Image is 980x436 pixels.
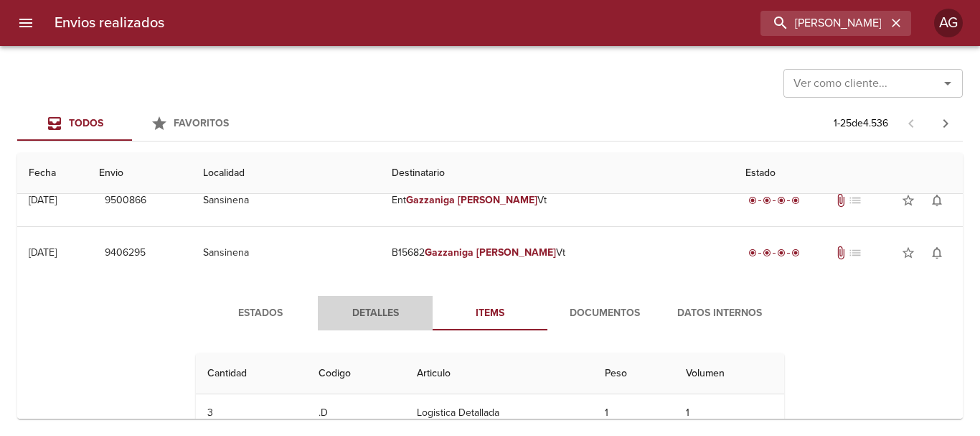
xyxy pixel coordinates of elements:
div: AG [934,9,963,37]
span: 9406295 [105,244,146,262]
th: Destinatario [380,153,734,194]
span: No tiene pedido asociado [848,246,862,260]
button: menu [9,6,43,40]
em: [PERSON_NAME] [458,194,537,206]
div: Tabs detalle de guia [203,296,777,330]
td: .D [307,394,405,432]
td: Logistica Detallada [405,394,593,432]
button: Activar notificaciones [923,186,951,215]
span: radio_button_checked [791,249,800,257]
h6: Envios realizados [55,11,164,34]
div: [DATE] [29,246,57,259]
span: Pagina anterior [894,116,928,130]
button: 9406295 [99,240,151,266]
span: Documentos [556,305,654,323]
td: Sansinena [192,175,380,226]
th: Volumen [674,353,784,394]
td: 3 [196,394,307,432]
div: [DATE] [29,194,57,206]
th: Articulo [405,353,593,394]
button: 9500866 [99,187,152,214]
span: Detalles [326,305,424,323]
th: Localidad [192,153,380,194]
th: Estado [734,153,963,194]
span: Datos Internos [671,305,768,323]
div: Entregado [745,246,803,260]
em: Gazzaniga [406,194,455,206]
span: No tiene pedido asociado [848,193,862,208]
button: Agregar a favoritos [894,238,923,267]
button: Abrir [938,73,958,93]
td: 1 [674,394,784,432]
span: notifications_none [930,193,944,208]
th: Cantidad [196,353,307,394]
span: radio_button_checked [763,249,771,257]
span: radio_button_checked [777,196,786,205]
span: 9500866 [105,192,146,210]
em: [PERSON_NAME] [476,246,556,259]
span: radio_button_checked [748,249,757,257]
span: Estados [212,305,309,323]
span: radio_button_checked [763,196,771,205]
th: Fecha [17,153,88,194]
th: Envio [88,153,192,194]
div: Tabs Envios [17,106,247,141]
span: star_border [901,193,915,208]
th: Peso [593,353,674,394]
td: 1 [593,394,674,432]
div: Entregado [745,193,803,208]
span: Tiene documentos adjuntos [834,246,848,260]
th: Codigo [307,353,405,394]
span: notifications_none [930,246,944,260]
p: 1 - 25 de 4.536 [834,116,888,131]
span: Pagina siguiente [928,106,963,141]
span: radio_button_checked [777,249,786,257]
span: Items [441,305,539,323]
td: Ent Vt [380,175,734,226]
span: Todos [69,117,103,129]
td: Sansinena [192,227,380,279]
div: Abrir información de usuario [934,9,963,37]
button: Agregar a favoritos [894,186,923,215]
td: B15682 Vt [380,227,734,279]
input: buscar [760,11,887,36]
button: Activar notificaciones [923,238,951,267]
span: Favoritos [174,117,229,129]
span: Tiene documentos adjuntos [834,193,848,208]
em: Gazzaniga [425,246,473,259]
span: star_border [901,246,915,260]
span: radio_button_checked [791,196,800,205]
span: radio_button_checked [748,196,757,205]
table: Tabla de Items [196,353,784,432]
